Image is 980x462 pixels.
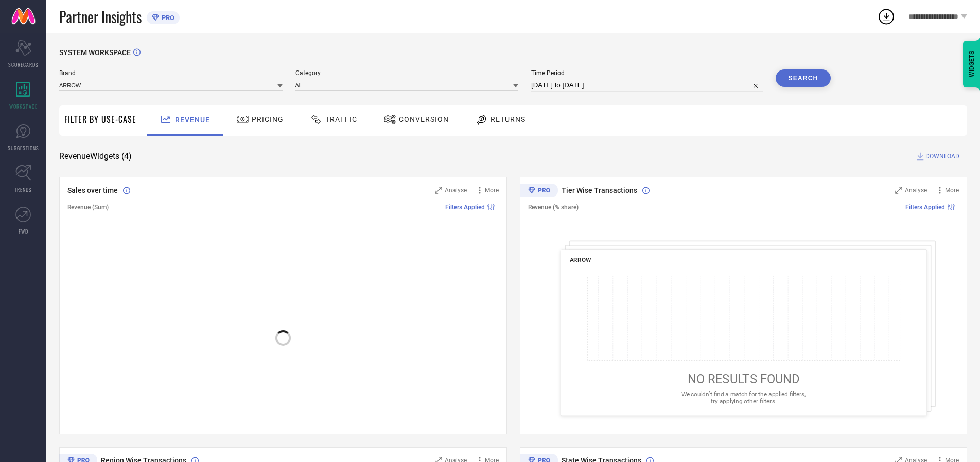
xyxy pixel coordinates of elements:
[485,187,499,194] span: More
[528,204,579,211] span: Revenue (% share)
[19,227,28,235] span: FWD
[957,204,959,211] span: |
[895,187,902,194] svg: Zoom
[252,115,284,123] span: Pricing
[159,14,174,22] span: PRO
[877,7,896,26] div: Open download list
[681,390,806,404] span: We couldn’t find a match for the applied filters, try applying other filters.
[531,69,763,77] span: Time Period
[945,187,959,194] span: More
[8,144,39,152] span: SUGGESTIONS
[491,115,526,123] span: Returns
[905,204,945,211] span: Filters Applied
[562,186,637,194] span: Tier Wise Transactions
[325,115,357,123] span: Traffic
[497,204,499,211] span: |
[8,61,39,68] span: SCORECARDS
[59,69,283,77] span: Brand
[445,204,485,211] span: Filters Applied
[9,102,38,110] span: WORKSPACE
[925,151,959,162] span: DOWNLOAD
[776,69,831,87] button: Search
[59,151,132,162] span: Revenue Widgets ( 4 )
[435,187,442,194] svg: Zoom
[295,69,519,77] span: Category
[445,187,467,194] span: Analyse
[175,116,210,124] span: Revenue
[14,186,32,193] span: TRENDS
[520,184,558,199] div: Premium
[67,204,109,211] span: Revenue (Sum)
[905,187,927,194] span: Analyse
[59,48,131,57] span: SYSTEM WORKSPACE
[64,113,136,126] span: Filter By Use-Case
[59,6,142,27] span: Partner Insights
[399,115,449,123] span: Conversion
[687,372,799,386] span: NO RESULTS FOUND
[531,79,763,92] input: Select time period
[569,256,591,263] span: ARROW
[67,186,118,194] span: Sales over time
